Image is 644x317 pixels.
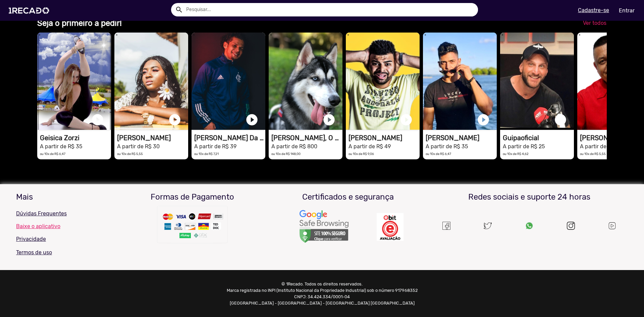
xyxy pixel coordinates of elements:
small: A partir de R$ 35 [426,143,468,150]
h1: [PERSON_NAME], O Husky [271,134,342,142]
video: 1RECADO vídeos dedicados para fãs e empresas [346,33,420,130]
h1: [PERSON_NAME] [426,134,497,142]
h3: Formas de Pagamento [120,192,265,202]
img: twitter.svg [484,222,492,230]
small: ou 10x de R$ 6,47 [40,152,65,156]
a: play_circle_filled [91,113,104,126]
mat-icon: Example home icon [175,6,183,14]
p: © 1Recado. Todos os direitos reservados. Marca registrada no INPI (Instituto Nacional da Propried... [224,281,420,307]
h3: Redes sociais e suporte 24 horas [431,192,628,202]
img: Um recado,1Recado,1 recado,vídeo de famosos,site para pagar famosos,vídeos e lives exclusivas de ... [299,210,349,244]
p: Termos de uso [16,249,110,257]
a: play_circle_filled [322,113,336,126]
input: Pesquisar... [181,3,478,16]
video: 1RECADO vídeos dedicados para fãs e empresas [269,33,342,130]
h3: Mais [16,192,110,202]
a: Baixe o aplicativo [16,223,110,229]
small: ou 10x de R$ 6,47 [426,152,451,156]
small: A partir de R$ 35 [40,143,82,150]
h1: [PERSON_NAME] Da Torcida [194,134,265,142]
small: A partir de R$ 800 [271,143,317,150]
h3: Certificados e segurança [275,192,421,202]
video: 1RECADO vídeos dedicados para fãs e empresas [192,33,265,130]
p: Dúvidas Frequentes [16,210,110,218]
h1: Geisica Zorzi [40,134,111,142]
a: play_circle_filled [168,113,181,126]
a: play_circle_filled [554,113,567,126]
small: A partir de R$ 39 [194,143,236,150]
small: A partir de R$ 49 [348,143,391,150]
img: instagram.svg [567,222,575,230]
a: Entrar [614,5,639,16]
a: play_circle_filled [245,113,259,126]
small: ou 10x de R$ 7,21 [194,152,219,156]
img: Um recado,1Recado,1 recado,vídeo de famosos,site para pagar famosos,vídeos e lives exclusivas de ... [442,222,450,230]
h1: Guipaoficial [503,134,574,142]
video: 1RECADO vídeos dedicados para fãs e empresas [500,33,574,130]
img: Um recado,1Recado,1 recado,vídeo de famosos,site para pagar famosos,vídeos e lives exclusivas de ... [608,221,616,230]
img: Um recado,1Recado,1 recado,vídeo de famosos,site para pagar famosos,vídeos e lives exclusivas de ... [156,204,229,248]
small: A partir de R$ 30 [117,143,160,150]
u: Cadastre-se [578,7,609,13]
span: Ver todos [583,20,606,26]
a: play_circle_filled [477,113,490,126]
button: Example home icon [173,3,184,15]
img: Um recado,1Recado,1 recado,vídeo de famosos,site para pagar famosos,vídeos e lives exclusivas de ... [377,213,404,241]
video: 1RECADO vídeos dedicados para fãs e empresas [423,33,497,130]
small: A partir de R$ 25 [503,143,545,150]
video: 1RECADO vídeos dedicados para fãs e empresas [114,33,188,130]
small: ou 10x de R$ 4,62 [503,152,529,156]
video: 1RECADO vídeos dedicados para fãs e empresas [37,33,111,130]
h1: [PERSON_NAME] [348,134,420,142]
h1: [PERSON_NAME] [117,134,188,142]
small: ou 10x de R$ 9,06 [348,152,374,156]
small: ou 10x de R$ 5,55 [580,152,606,156]
small: ou 10x de R$ 5,55 [117,152,143,156]
small: ou 10x de R$ 148,00 [271,152,301,156]
small: A partir de R$ 30 [580,143,623,150]
p: Privacidade [16,235,110,243]
img: Um recado,1Recado,1 recado,vídeo de famosos,site para pagar famosos,vídeos e lives exclusivas de ... [525,222,533,230]
a: play_circle_filled [399,113,413,126]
